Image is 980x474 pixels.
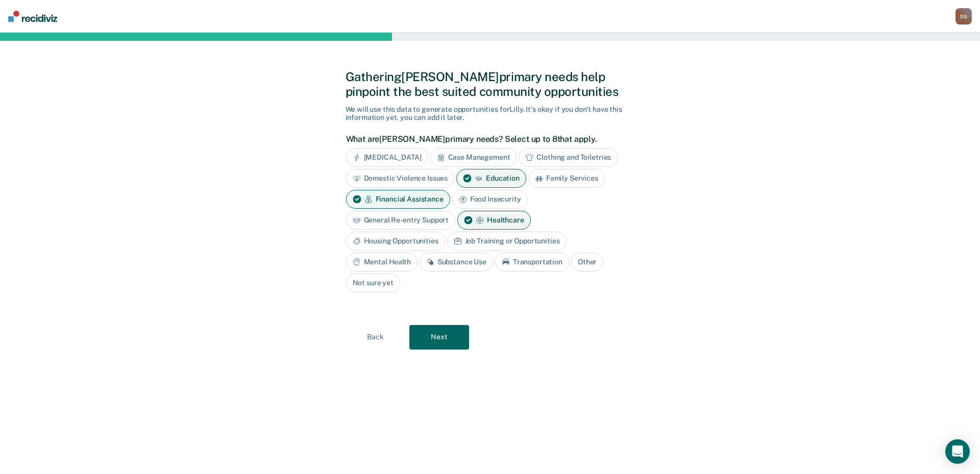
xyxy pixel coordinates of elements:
div: Education [456,169,526,188]
div: Housing Opportunities [346,232,445,251]
button: Back [346,325,405,350]
div: Domestic Violence Issues [346,169,455,188]
div: Job Training or Opportunities [447,232,567,251]
div: Transportation [495,253,569,271]
div: Case Management [430,148,517,167]
div: Substance Use [420,253,493,271]
button: DS [955,8,972,24]
div: [MEDICAL_DATA] [346,148,428,167]
div: Financial Assistance [346,190,450,209]
img: Recidiviz [8,11,57,22]
div: Other [571,253,603,271]
div: Mental Health [346,253,418,271]
div: Family Services [528,169,605,188]
div: Clothing and Toiletries [519,148,618,167]
div: We will use this data to generate opportunities for Lilly . It's okay if you don't have this info... [346,105,635,122]
div: D S [955,8,972,24]
div: Gathering [PERSON_NAME] primary needs help pinpoint the best suited community opportunities [346,69,635,99]
button: Next [409,325,469,350]
div: Food Insecurity [452,190,528,209]
label: What are [PERSON_NAME] primary needs? Select up to 8 that apply. [346,134,629,144]
div: Open Intercom Messenger [945,439,970,464]
div: General Re-entry Support [346,211,456,230]
div: Not sure yet [346,273,400,292]
div: Healthcare [457,211,531,230]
